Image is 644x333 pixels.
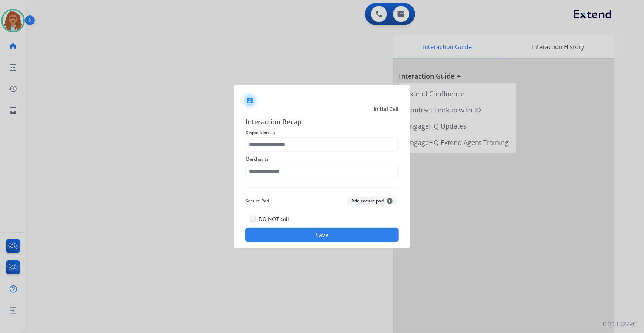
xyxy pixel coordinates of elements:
[241,92,259,110] img: contactIcon
[245,128,399,137] span: Disposition as
[603,320,637,329] p: 0.20.1027RC
[245,117,399,128] span: Interaction Recap
[373,105,399,113] span: Initial Call
[259,215,289,223] label: DO NOT call
[387,198,393,204] span: +
[245,197,269,205] span: Secure Pad
[245,228,399,242] button: Save
[245,155,399,164] span: Merchants
[347,197,397,205] button: Add secure pad+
